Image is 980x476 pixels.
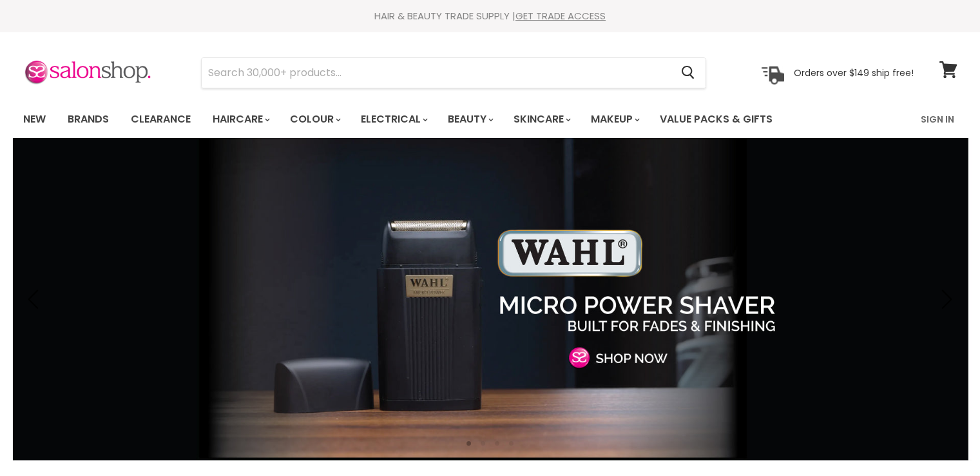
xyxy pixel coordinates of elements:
a: New [14,106,55,133]
a: GET TRADE ACCESS [515,9,606,23]
a: Colour [280,106,349,133]
button: Next [932,286,957,312]
button: Previous [23,286,48,312]
li: Page dot 2 [481,441,485,446]
a: Sign In [913,106,962,133]
li: Page dot 3 [495,441,499,446]
a: Brands [58,106,119,133]
button: Search [671,58,706,88]
a: Makeup [581,106,648,133]
a: Beauty [438,106,501,133]
li: Page dot 4 [509,441,514,446]
a: Value Packs & Gifts [650,106,782,133]
a: Haircare [203,106,278,133]
input: Search [202,58,671,88]
a: Skincare [504,106,579,133]
p: Orders over $149 ship free! [794,66,914,78]
nav: Main [7,101,974,138]
form: Product [201,57,706,88]
ul: Main menu [14,101,848,138]
div: HAIR & BEAUTY TRADE SUPPLY | [7,10,974,23]
a: Clearance [121,106,200,133]
li: Page dot 1 [466,441,471,446]
a: Electrical [351,106,436,133]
